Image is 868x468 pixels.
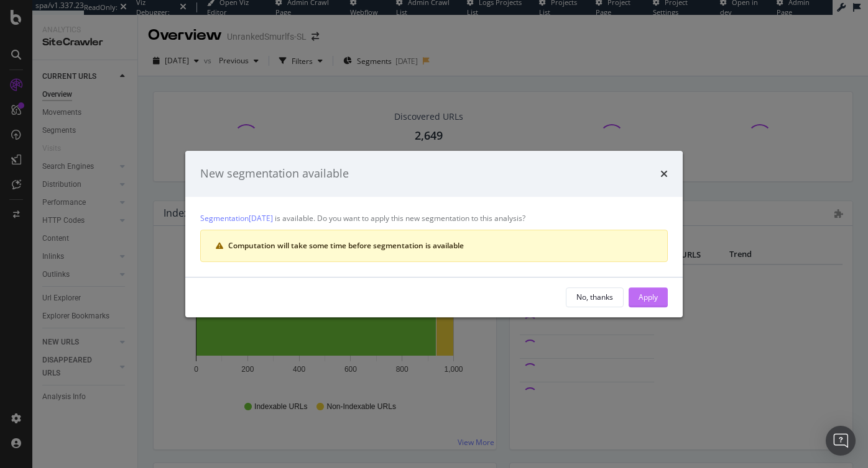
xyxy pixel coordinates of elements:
[629,287,668,307] button: Apply
[228,240,652,251] div: Computation will take some time before segmentation is available
[185,197,683,277] div: is available. Do you want to apply this new segmentation to this analysis?
[200,166,349,182] div: New segmentation available
[639,292,658,302] div: Apply
[566,287,624,307] button: No, thanks
[826,426,856,456] div: Open Intercom Messenger
[185,151,683,317] div: modal
[200,212,273,225] a: Segmentation[DATE]
[576,292,613,302] div: No, thanks
[200,230,668,262] div: warning banner
[660,166,668,182] div: times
